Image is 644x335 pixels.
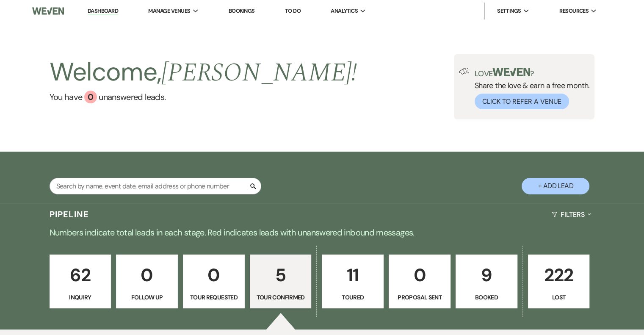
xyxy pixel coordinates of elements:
p: Love ? [475,68,590,78]
a: 11Toured [322,255,384,309]
div: Share the love & earn a free month. [470,68,590,109]
button: Filters [548,203,594,226]
p: Tour Requested [188,293,239,302]
img: loud-speaker-illustration.svg [459,68,470,75]
span: Resources [559,7,589,15]
a: Bookings [229,7,255,14]
a: Dashboard [88,7,118,15]
span: Analytics [331,7,358,15]
p: 5 [255,261,306,289]
a: 222Lost [528,255,590,309]
p: 0 [188,261,239,289]
span: Manage Venues [148,7,190,15]
img: weven-logo-green.svg [492,68,530,76]
p: Tour Confirmed [255,293,306,302]
span: [PERSON_NAME] ! [161,53,357,92]
h2: Welcome, [50,54,357,91]
p: Inquiry [55,293,106,302]
p: Numbers indicate total leads in each stage. Red indicates leads with unanswered inbound messages. [17,226,627,239]
a: 62Inquiry [50,255,111,309]
a: 0Follow Up [116,255,178,309]
button: + Add Lead [522,178,589,194]
p: 0 [394,261,445,289]
a: To Do [285,7,301,14]
img: Weven Logo [32,2,64,20]
input: Search by name, event date, email address or phone number [50,178,261,194]
a: You have 0 unanswered leads. [50,91,357,103]
a: 0Proposal Sent [389,255,451,309]
h3: Pipeline [50,208,89,220]
p: Follow Up [122,293,172,302]
p: 222 [533,261,584,289]
p: Proposal Sent [394,293,445,302]
div: 0 [84,91,97,103]
p: 0 [122,261,172,289]
p: Lost [533,293,584,302]
p: 62 [55,261,106,289]
span: Settings [497,7,521,15]
p: 11 [327,261,378,289]
a: 5Tour Confirmed [250,255,312,309]
a: 0Tour Requested [183,255,245,309]
p: Toured [327,293,378,302]
a: 9Booked [456,255,517,309]
p: 9 [461,261,512,289]
button: Click to Refer a Venue [475,94,569,109]
p: Booked [461,293,512,302]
